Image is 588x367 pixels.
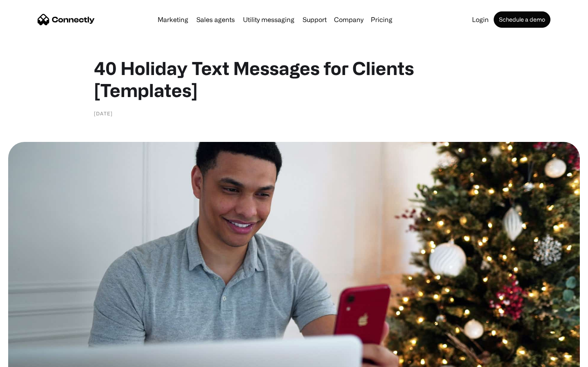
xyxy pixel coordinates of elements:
a: Schedule a demo [494,11,550,28]
ul: Language list [16,353,49,364]
a: Utility messaging [240,16,298,23]
a: Sales agents [193,16,238,23]
a: Marketing [154,16,192,23]
aside: Language selected: English [8,353,49,364]
h1: 40 Holiday Text Messages for Clients [Templates] [94,57,494,101]
div: Company [334,14,363,25]
a: Pricing [367,16,396,23]
div: [DATE] [94,109,113,117]
div: Company [332,14,366,25]
a: Support [299,16,330,23]
a: Login [469,16,492,23]
a: home [38,13,95,26]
